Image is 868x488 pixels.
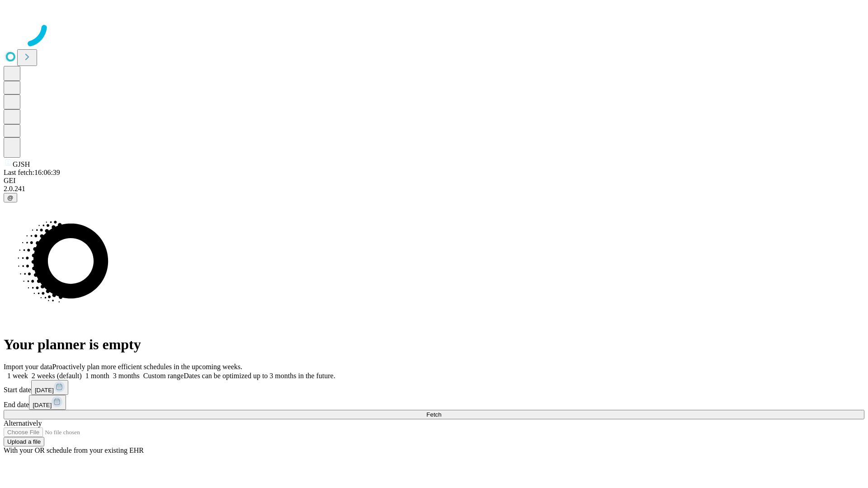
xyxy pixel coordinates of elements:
[4,395,864,410] div: End date
[31,380,68,395] button: [DATE]
[7,372,28,380] span: 1 week
[426,411,441,418] span: Fetch
[35,387,54,394] span: [DATE]
[7,194,14,201] span: @
[85,372,109,380] span: 1 month
[13,160,30,168] span: GJSH
[184,372,335,380] span: Dates can be optimized up to 3 months in the future.
[4,380,864,395] div: Start date
[143,372,184,380] span: Custom range
[4,437,44,446] button: Upload a file
[4,193,17,202] button: @
[29,395,66,410] button: [DATE]
[4,169,60,176] span: Last fetch: 16:06:39
[4,363,52,371] span: Import your data
[113,372,140,380] span: 3 months
[33,402,52,408] span: [DATE]
[4,419,42,427] span: Alternatively
[4,446,144,454] span: With your OR schedule from your existing EHR
[4,185,864,193] div: 2.0.241
[32,372,82,380] span: 2 weeks (default)
[52,363,242,371] span: Proactively plan more efficient schedules in the upcoming weeks.
[4,410,864,419] button: Fetch
[4,177,864,185] div: GEI
[4,336,864,353] h1: Your planner is empty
